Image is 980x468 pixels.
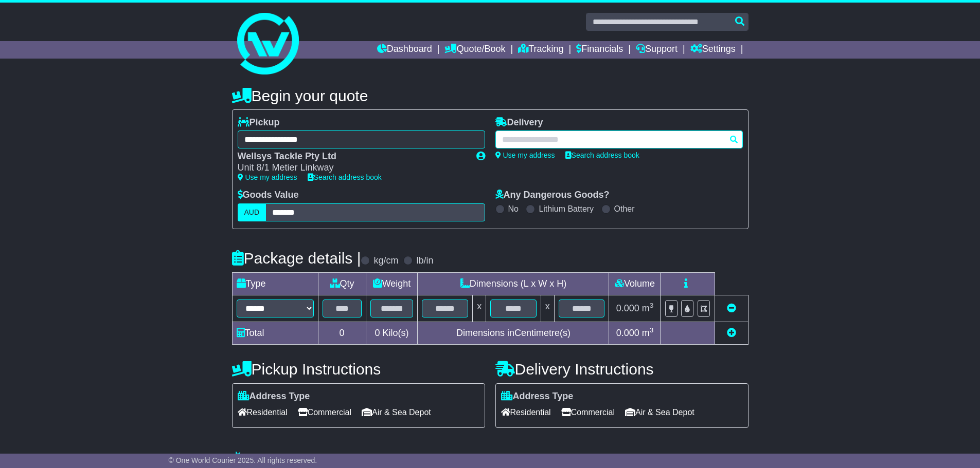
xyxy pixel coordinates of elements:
td: 0 [318,322,366,344]
a: Financials [576,41,623,59]
a: Settings [690,41,736,59]
span: m [642,303,654,313]
td: Total [232,322,318,344]
label: No [508,204,519,214]
a: Search address book [308,173,382,181]
td: Kilo(s) [366,322,418,344]
a: Dashboard [377,41,432,59]
div: Unit 8/1 Metier Linkway [238,162,466,174]
span: Residential [238,404,288,420]
td: Dimensions in Centimetre(s) [418,322,609,344]
label: Any Dangerous Goods? [495,190,610,201]
td: x [473,295,486,322]
td: x [541,295,554,322]
span: Commercial [561,404,615,420]
a: Use my address [495,151,555,159]
h4: Warranty & Insurance [232,451,749,468]
label: Address Type [501,391,574,402]
td: Volume [609,272,661,295]
td: Dimensions (L x W x H) [418,272,609,295]
label: lb/in [416,255,433,267]
label: Goods Value [238,190,299,201]
span: Commercial [298,404,351,420]
a: Use my address [238,173,297,181]
a: Add new item [727,328,736,338]
a: Tracking [518,41,563,59]
h4: Delivery Instructions [495,361,749,378]
span: Air & Sea Depot [625,404,694,420]
label: Lithium Battery [539,204,594,214]
td: Qty [318,272,366,295]
span: 0 [375,328,380,338]
span: Air & Sea Depot [362,404,431,420]
h4: Pickup Instructions [232,361,485,378]
a: Support [636,41,678,59]
typeahead: Please provide city [495,130,743,148]
label: Other [614,204,635,214]
td: Type [232,272,318,295]
label: Pickup [238,117,280,128]
span: Residential [501,404,551,420]
a: Quote/Book [444,41,505,59]
a: Remove this item [727,303,736,313]
label: kg/cm [373,255,398,267]
h4: Begin your quote [232,87,749,104]
td: Weight [366,272,418,295]
sup: 3 [650,326,654,334]
div: Wellsys Tackle Pty Ltd [238,151,466,162]
sup: 3 [650,302,654,309]
span: © One World Courier 2025. All rights reserved. [169,456,317,464]
a: Search address book [565,151,639,159]
label: Delivery [495,117,543,128]
label: AUD [238,203,266,221]
h4: Package details | [232,250,361,267]
span: 0.000 [616,328,639,338]
span: 0.000 [616,303,639,313]
span: m [642,328,654,338]
label: Address Type [238,391,310,402]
